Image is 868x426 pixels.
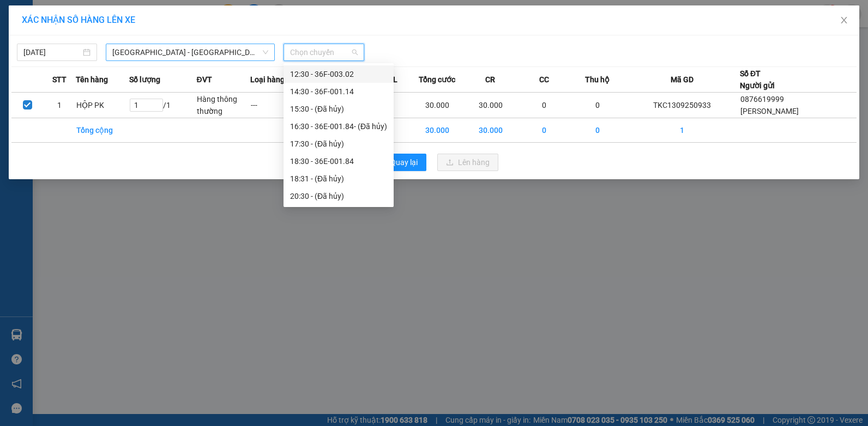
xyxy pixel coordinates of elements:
td: Tổng cộng [76,118,129,143]
strong: Hotline : 0889 23 23 23 [114,46,185,54]
span: Website [101,58,127,66]
span: CC [539,74,549,86]
div: 18:31 - (Đã hủy) [290,173,387,185]
img: logo [10,17,61,68]
span: Tên hàng [76,74,108,86]
span: ĐVT [196,74,212,86]
span: Mã GD [671,74,694,86]
td: HỘP PK [76,93,129,118]
span: Chọn chuyến [290,44,357,60]
span: Thu hộ [585,74,610,86]
div: 12:30 - 36F-003.02 [290,68,387,80]
button: Close [829,5,859,36]
span: Tổng cước [419,74,455,86]
span: Số lượng [129,74,160,86]
span: Quay lại [390,156,418,168]
button: uploadLên hàng [437,154,498,171]
strong: PHIẾU GỬI HÀNG [106,32,194,44]
div: 16:30 - 36E-001.84 - (Đã hủy) [290,120,387,132]
td: --- [250,93,304,118]
input: 13/09/2025 [23,46,81,58]
strong: : [DOMAIN_NAME] [101,56,198,66]
td: 0 [517,93,571,118]
strong: CÔNG TY TNHH VĨNH QUANG [76,19,224,30]
span: close [840,16,848,25]
span: down [262,49,269,56]
div: 18:30 - 36E-001.84 [290,155,387,167]
td: 30.000 [464,118,517,143]
span: 0876619999 [740,95,784,104]
td: 0 [517,118,571,143]
div: 20:30 - (Đã hủy) [290,190,387,202]
td: 1 [624,118,740,143]
td: / 1 [129,93,197,118]
td: 1 [44,93,76,118]
td: 0 [571,118,624,143]
button: rollbackQuay lại [370,154,426,171]
span: XÁC NHẬN SỐ HÀNG LÊN XE [22,15,135,25]
div: Số ĐT Người gửi [740,68,775,92]
span: STT [52,74,67,86]
span: [PERSON_NAME] [740,107,799,115]
div: 15:30 - (Đã hủy) [290,103,387,115]
div: 17:30 - (Đã hủy) [290,138,387,150]
td: 0 [571,93,624,118]
div: 14:30 - 36F-001.14 [290,86,387,98]
td: 30.000 [464,93,517,118]
td: 30.000 [411,93,464,118]
span: Hà Nội - Thanh Hóa [112,44,268,60]
span: CR [485,74,495,86]
td: TKC1309250933 [624,93,740,118]
td: 30.000 [411,118,464,143]
td: Hàng thông thường [196,93,250,118]
span: Loại hàng [250,74,285,86]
